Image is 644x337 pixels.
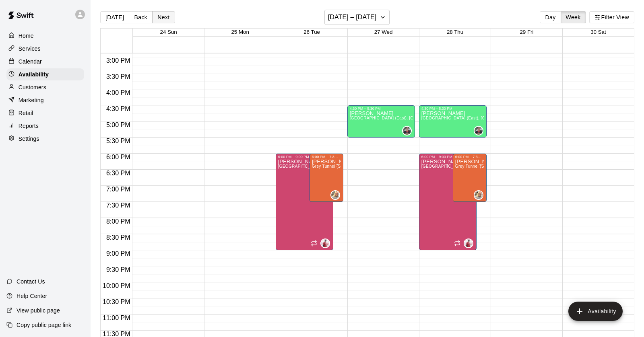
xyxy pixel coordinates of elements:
img: Lauren Hagedorn [403,127,411,135]
div: 6:00 PM – 9:00 PM [278,155,331,159]
img: Lauren Hagedorn [475,127,483,135]
span: 8:30 PM [104,234,132,241]
button: 27 Wed [374,29,393,35]
span: [GEOGRAPHIC_DATA] (East), [GEOGRAPHIC_DATA] (Center), [GEOGRAPHIC_DATA] (West) [350,116,531,120]
div: 6:00 PM – 7:30 PM: Available [310,154,343,202]
button: Next [152,11,175,23]
p: Retail [19,109,33,117]
span: 4:30 PM [104,105,132,112]
div: Lindsay Stanford [330,190,340,200]
p: Settings [19,135,39,143]
button: Back [129,11,153,23]
a: Availability [6,68,84,80]
a: Calendar [6,55,84,68]
span: 11:00 PM [101,314,132,321]
p: Marketing [19,96,44,104]
span: 9:30 PM [104,266,132,273]
div: 4:30 PM – 5:30 PM [421,107,484,111]
span: [GEOGRAPHIC_DATA] (East), [GEOGRAPHIC_DATA] (Center), [GEOGRAPHIC_DATA] (West) [421,164,603,168]
button: Day [540,11,561,23]
span: 9:00 PM [104,250,132,257]
div: 4:30 PM – 5:30 PM [350,107,413,111]
button: add [568,302,623,321]
span: Recurring availability [311,240,317,247]
div: 6:00 PM – 7:30 PM: Available [453,154,487,202]
span: [GEOGRAPHIC_DATA] (East), [GEOGRAPHIC_DATA] (Center), [GEOGRAPHIC_DATA] (West) [278,164,459,168]
h6: [DATE] – [DATE] [328,12,377,23]
div: Lindsay Stanford [474,190,483,200]
img: Sam Kornstad [321,239,329,247]
span: 6:00 PM [104,154,132,160]
a: Services [6,43,84,55]
img: Lindsay Stanford [331,191,339,199]
span: 5:30 PM [104,138,132,144]
span: 7:30 PM [104,202,132,209]
button: Week [561,11,586,23]
span: 10:30 PM [101,298,132,305]
span: Grey Tunnel (South) [312,164,351,168]
span: 6:30 PM [104,170,132,177]
a: Marketing [6,94,84,106]
span: 7:00 PM [104,186,132,193]
span: 4:00 PM [104,89,132,96]
a: Retail [6,107,84,119]
span: [GEOGRAPHIC_DATA] (East), [GEOGRAPHIC_DATA] (Center), [GEOGRAPHIC_DATA] (West) [421,116,603,120]
button: 25 Mon [231,29,249,35]
div: 6:00 PM – 9:00 PM: Available [419,154,477,250]
p: Copy public page link [17,321,71,329]
div: Sam Kornstad [464,238,473,248]
span: 3:00 PM [104,57,132,64]
div: 6:00 PM – 7:30 PM [312,155,341,159]
div: 4:30 PM – 5:30 PM: Available [419,105,487,138]
div: 4:30 PM – 5:30 PM: Available [347,105,415,138]
a: Customers [6,81,84,93]
img: Sam Kornstad [464,239,473,247]
button: 24 Sun [160,29,177,35]
p: View public page [17,306,60,314]
div: Sam Kornstad [320,238,330,248]
p: Help Center [17,292,47,300]
div: Lauren Hagedorn [402,126,412,136]
button: 28 Thu [447,29,463,35]
button: [DATE] – [DATE] [324,10,390,25]
button: 30 Sat [590,29,606,35]
a: Reports [6,120,84,132]
img: Lindsay Stanford [475,191,483,199]
div: 6:00 PM – 9:00 PM [421,155,474,159]
button: Filter View [589,11,634,23]
span: Grey Tunnel (South) [455,164,494,168]
p: Customers [19,83,46,91]
div: 6:00 PM – 7:30 PM [455,155,484,159]
p: Services [19,45,41,53]
span: 8:00 PM [104,218,132,225]
span: 5:00 PM [104,121,132,128]
a: Home [6,30,84,42]
span: 10:00 PM [101,282,132,289]
p: Home [19,32,34,40]
button: [DATE] [100,11,129,23]
div: 6:00 PM – 9:00 PM: Available [276,154,333,250]
a: Settings [6,133,84,145]
button: 29 Fri [520,29,533,35]
span: 3:30 PM [104,73,132,80]
span: Recurring availability [454,240,460,247]
button: 26 Tue [303,29,320,35]
p: Calendar [19,58,42,66]
p: Availability [19,70,49,78]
